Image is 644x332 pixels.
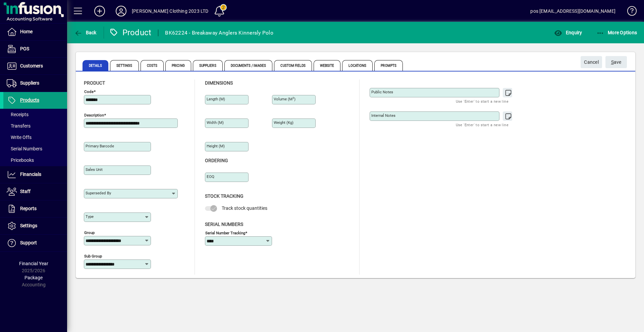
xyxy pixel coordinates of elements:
[207,144,225,148] mat-label: Height (m)
[611,57,622,68] span: ave
[292,96,294,100] sup: 3
[86,214,94,219] mat-label: Type
[84,80,105,86] span: Product
[3,154,67,166] a: Pricebooks
[20,63,43,68] span: Customers
[74,30,97,35] span: Back
[207,174,214,179] mat-label: EOQ
[611,59,614,65] span: S
[342,60,373,71] span: Locations
[3,166,67,183] a: Financials
[141,60,164,71] span: Costs
[552,27,584,39] button: Enquiry
[20,206,37,211] span: Reports
[20,240,37,245] span: Support
[67,27,104,39] app-page-header-button: Back
[89,5,110,17] button: Add
[20,172,41,177] span: Financials
[205,193,244,199] span: Stock Tracking
[207,120,224,125] mat-label: Width (m)
[7,112,29,117] span: Receipts
[3,41,67,57] a: POS
[622,1,636,23] a: Knowledge Base
[3,218,67,234] a: Settings
[371,113,395,118] mat-label: Internal Notes
[371,90,393,94] mat-label: Public Notes
[274,120,293,125] mat-label: Weight (Kg)
[3,75,67,92] a: Suppliers
[86,191,111,195] mat-label: Superseded by
[274,60,312,71] span: Custom Fields
[72,27,98,39] button: Back
[595,27,639,39] button: More Options
[456,121,508,129] mat-hint: Use 'Enter' to start a new line
[3,109,67,120] a: Receipts
[3,200,67,217] a: Reports
[84,89,94,94] mat-label: Code
[20,46,29,51] span: POS
[83,60,108,71] span: Details
[584,57,599,68] span: Cancel
[596,30,637,35] span: More Options
[20,223,37,228] span: Settings
[530,6,615,16] div: pos [EMAIL_ADDRESS][DOMAIN_NAME]
[193,60,223,71] span: Suppliers
[205,222,243,227] span: Serial Numbers
[132,6,208,16] div: [PERSON_NAME] Clothing 2023 LTD
[86,144,114,148] mat-label: Primary barcode
[222,205,267,211] span: Track stock quantities
[605,56,627,68] button: Save
[20,29,33,34] span: Home
[3,58,67,75] a: Customers
[109,27,152,38] div: Product
[456,97,508,105] mat-hint: Use 'Enter' to start a new line
[314,60,341,71] span: Website
[3,120,67,132] a: Transfers
[84,113,104,117] mat-label: Description
[165,60,191,71] span: Pricing
[554,30,582,35] span: Enquiry
[7,146,42,151] span: Serial Numbers
[7,123,31,129] span: Transfers
[24,275,43,280] span: Package
[7,135,32,140] span: Write Offs
[274,97,296,101] mat-label: Volume (m )
[3,23,67,40] a: Home
[205,230,245,235] mat-label: Serial Number tracking
[3,143,67,154] a: Serial Numbers
[110,5,132,17] button: Profile
[110,60,139,71] span: Settings
[86,167,103,172] mat-label: Sales unit
[581,56,602,68] button: Cancel
[3,183,67,200] a: Staff
[224,60,273,71] span: Documents / Images
[7,157,34,163] span: Pricebooks
[3,235,67,251] a: Support
[84,254,102,258] mat-label: Sub group
[84,230,95,235] mat-label: Group
[205,158,228,163] span: Ordering
[20,97,39,103] span: Products
[19,261,48,266] span: Financial Year
[205,80,233,86] span: Dimensions
[20,80,39,86] span: Suppliers
[207,97,225,101] mat-label: Length (m)
[3,132,67,143] a: Write Offs
[165,28,273,38] div: BK62224 - Breakaway Anglers Kinnersly Polo
[20,189,31,194] span: Staff
[374,60,403,71] span: Prompts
